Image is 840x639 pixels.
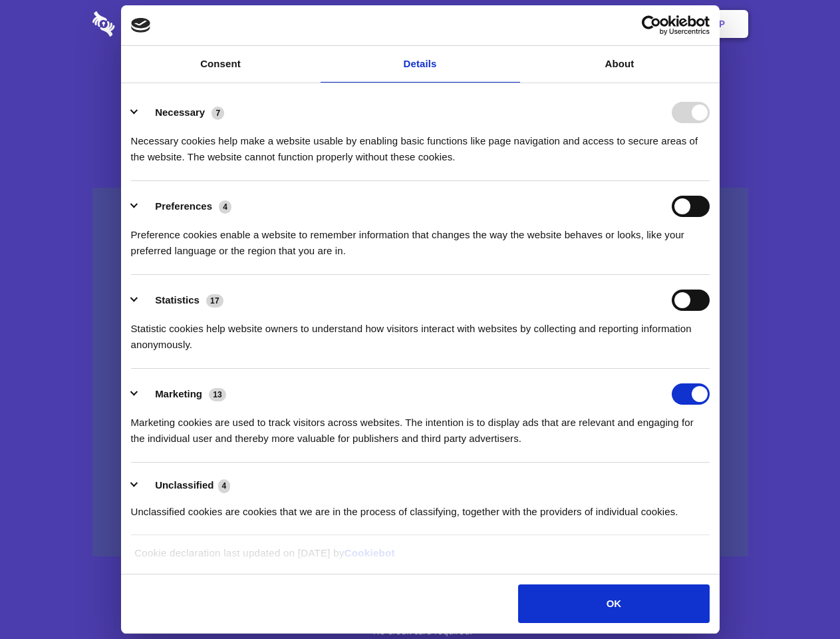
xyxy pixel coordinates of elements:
div: Unclassified cookies are cookies that we are in the process of classifying, together with the pro... [131,494,710,520]
img: logo-wordmark-white-trans-d4663122ce5f474addd5e946df7df03e33cb6a1c49d2221995e7729f52c070b2.svg [92,11,206,37]
img: logo [131,18,151,33]
button: Unclassified (4) [131,477,239,494]
div: Preference cookies enable a website to remember information that changes the way the website beha... [131,217,710,259]
a: Cookiebot [345,547,395,558]
a: Wistia video thumbnail [92,188,748,557]
button: OK [518,584,709,623]
button: Statistics (17) [131,290,232,311]
h4: Auto-redaction of sensitive data, encrypted data sharing and self-destructing private chats. Shar... [92,121,748,165]
a: Contact [539,3,601,45]
a: Login [603,3,661,45]
span: 7 [211,106,224,120]
iframe: Drift Widget Chat Controller [773,572,824,623]
div: Marketing cookies are used to track visitors across websites. The intention is to display ads tha... [131,405,710,447]
label: Statistics [155,294,200,306]
span: 17 [206,294,223,308]
div: Statistic cookies help website owners to understand how visitors interact with websites by collec... [131,311,710,353]
div: Cookie declaration last updated on [DATE] by [124,545,716,571]
button: Necessary (7) [131,102,233,123]
label: Necessary [155,106,205,118]
label: Preferences [155,200,212,212]
a: Pricing [390,3,448,45]
a: Details [321,46,520,83]
a: About [520,46,720,83]
span: 13 [209,388,226,401]
span: 4 [218,479,231,493]
span: 4 [219,200,231,214]
button: Preferences (4) [131,196,240,217]
div: Necessary cookies help make a website usable by enabling basic functions like page navigation and... [131,123,710,165]
button: Marketing (13) [131,383,235,405]
label: Marketing [155,388,202,399]
a: Consent [121,46,321,83]
a: Usercentrics Cookiebot - opens in a new window [593,15,710,35]
h1: Eliminate Slack Data Loss. [92,60,748,108]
